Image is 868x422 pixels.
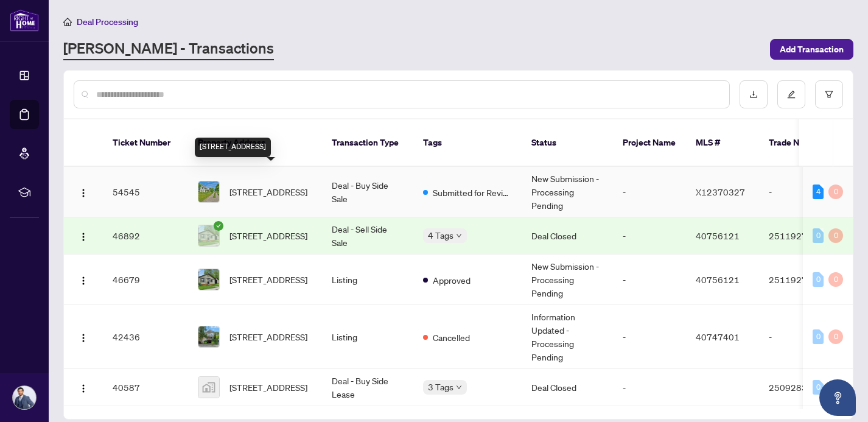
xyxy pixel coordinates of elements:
[759,167,844,217] td: -
[229,229,307,242] span: [STREET_ADDRESS]
[759,369,844,406] td: 2509283
[74,182,93,202] button: Logo
[79,188,88,198] img: Logo
[10,9,39,32] img: logo
[322,119,413,167] th: Transaction Type
[522,217,613,255] td: Deal Closed
[813,329,824,344] div: 0
[828,272,843,287] div: 0
[79,384,88,393] img: Logo
[828,185,843,199] div: 0
[428,380,453,394] span: 3 Tags
[198,269,219,290] img: thumbnail-img
[322,167,413,217] td: Deal - Buy Side Sale
[103,217,188,255] td: 46892
[813,380,824,395] div: 0
[103,119,188,167] th: Ticket Number
[229,273,307,286] span: [STREET_ADDRESS]
[198,225,219,246] img: thumbnail-img
[813,228,824,243] div: 0
[759,217,844,255] td: 2511927
[777,80,805,108] button: edit
[759,119,844,167] th: Trade Number
[103,369,188,406] td: 40587
[825,90,833,99] span: filter
[198,377,219,398] img: thumbnail-img
[433,331,470,344] span: Cancelled
[828,329,843,344] div: 0
[79,276,88,286] img: Logo
[696,186,745,197] span: X12370327
[686,119,759,167] th: MLS #
[13,386,36,409] img: Profile Icon
[433,273,471,287] span: Approved
[813,185,824,199] div: 4
[828,228,843,243] div: 0
[103,167,188,217] td: 54545
[749,90,758,99] span: download
[522,167,613,217] td: New Submission - Processing Pending
[63,18,72,26] span: home
[322,305,413,369] td: Listing
[522,369,613,406] td: Deal Closed
[322,255,413,305] td: Listing
[77,16,138,27] span: Deal Processing
[322,369,413,406] td: Deal - Buy Side Lease
[103,305,188,369] td: 42436
[522,119,613,167] th: Status
[74,378,93,397] button: Logo
[780,40,844,59] span: Add Transaction
[696,230,740,241] span: 40756121
[613,167,686,217] td: -
[79,232,88,242] img: Logo
[229,185,307,199] span: [STREET_ADDRESS]
[428,228,453,242] span: 4 Tags
[198,326,219,347] img: thumbnail-img
[188,119,322,167] th: Property Address
[74,270,93,289] button: Logo
[815,80,843,108] button: filter
[522,255,613,305] td: New Submission - Processing Pending
[74,327,93,346] button: Logo
[696,274,740,285] span: 40756121
[613,305,686,369] td: -
[413,119,522,167] th: Tags
[759,255,844,305] td: 2511927
[198,181,219,202] img: thumbnail-img
[759,305,844,369] td: -
[613,119,686,167] th: Project Name
[522,305,613,369] td: Information Updated - Processing Pending
[740,80,768,108] button: download
[79,333,88,343] img: Logo
[819,379,856,416] button: Open asap
[813,272,824,287] div: 0
[770,39,853,60] button: Add Transaction
[613,369,686,406] td: -
[696,331,740,342] span: 40747401
[103,255,188,305] td: 46679
[63,38,274,60] a: [PERSON_NAME] - Transactions
[787,90,796,99] span: edit
[322,217,413,255] td: Deal - Sell Side Sale
[433,186,512,199] span: Submitted for Review
[74,226,93,245] button: Logo
[456,233,462,239] span: down
[229,330,307,343] span: [STREET_ADDRESS]
[214,221,223,231] span: check-circle
[195,138,271,157] div: [STREET_ADDRESS]
[229,381,307,394] span: [STREET_ADDRESS]
[456,384,462,390] span: down
[613,217,686,255] td: -
[613,255,686,305] td: -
